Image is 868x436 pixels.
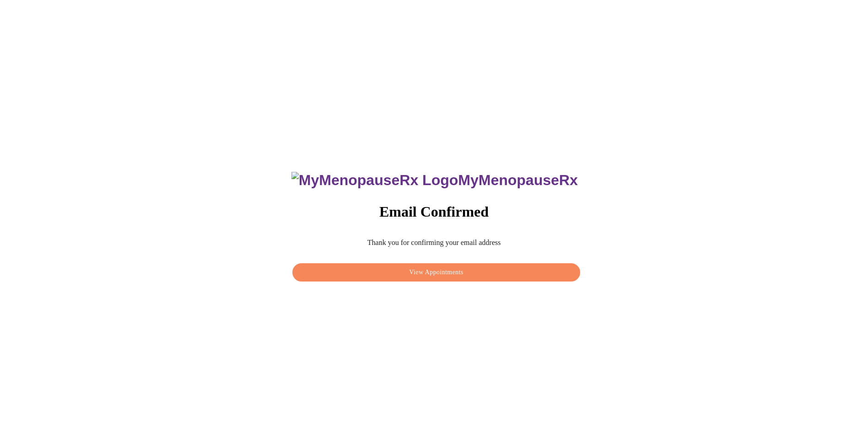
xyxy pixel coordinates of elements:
[290,266,582,273] a: View Appointments
[292,263,580,282] button: View Appointments
[291,172,458,189] img: MyMenopauseRx Logo
[291,172,578,189] h3: MyMenopauseRx
[303,267,569,278] span: View Appointments
[290,203,577,220] h3: Email Confirmed
[290,239,577,247] p: Thank you for confirming your email address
